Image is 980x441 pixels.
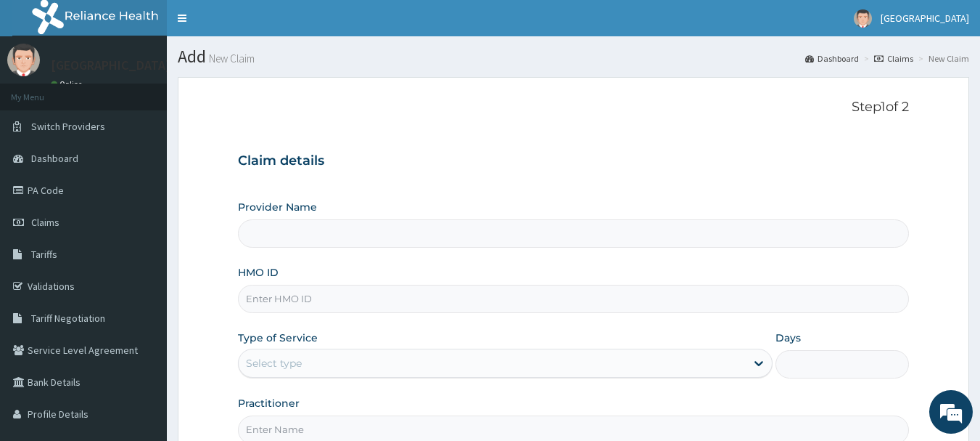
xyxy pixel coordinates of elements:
label: Practitioner [238,396,300,410]
span: Tariff Negotiation [31,312,105,325]
small: New Claim [206,53,255,64]
h1: Add [178,47,969,66]
p: [GEOGRAPHIC_DATA] [51,59,170,72]
input: Enter HMO ID [238,285,910,313]
li: New Claim [915,52,969,65]
span: Dashboard [31,152,78,165]
div: Select type [246,356,302,371]
label: HMO ID [238,265,279,280]
span: [GEOGRAPHIC_DATA] [881,12,969,25]
p: Step 1 of 2 [238,100,910,116]
h3: Claim details [238,153,910,169]
span: Claims [31,216,59,229]
img: User Image [7,44,40,76]
a: Dashboard [805,52,859,65]
a: Claims [874,52,913,65]
img: User Image [854,9,872,28]
label: Provider Name [238,200,317,214]
label: Days [775,331,801,345]
span: Tariffs [31,248,57,261]
label: Type of Service [238,331,318,345]
a: Online [51,79,86,89]
span: Switch Providers [31,120,105,133]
